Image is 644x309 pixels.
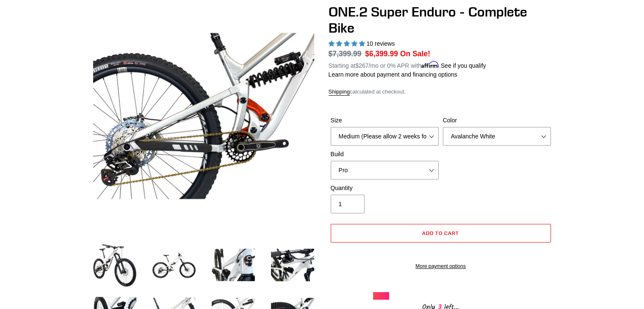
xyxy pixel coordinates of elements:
s: $7,399.99 [329,50,362,58]
span: On Sale! [400,48,430,59]
span: Add to cart [422,230,459,236]
h1: ONE.2 Super Enduro - Complete Bike [329,4,553,36]
p: Starting at /mo or 0% APR with . [329,59,486,70]
span: 5.00 stars [329,40,367,47]
label: Build [331,150,439,159]
img: Load image into Gallery viewer, ONE.2 Super Enduro - Complete Bike [269,242,316,288]
span: 10 reviews [366,40,395,47]
img: Load image into Gallery viewer, ONE.2 Super Enduro - Complete Bike [210,242,257,288]
span: Affirm [421,61,439,68]
label: Quantity [331,184,439,193]
a: Learn more about payment and financing options [329,71,457,78]
a: More payment options [331,262,551,270]
img: Load image into Gallery viewer, ONE.2 Super Enduro - Complete Bike [151,242,197,288]
span: $6,399.99 [365,50,398,58]
label: Size [331,116,439,125]
img: Load image into Gallery viewer, ONE.2 Super Enduro - Complete Bike [91,242,138,288]
a: See if you qualify - Learn more about Affirm Financing (opens in modal) [441,62,486,69]
div: calculated at checkout. [329,88,553,96]
button: Add to cart [331,224,551,243]
label: Color [443,116,551,125]
a: Shipping [329,88,350,96]
span: $267 [355,62,368,69]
